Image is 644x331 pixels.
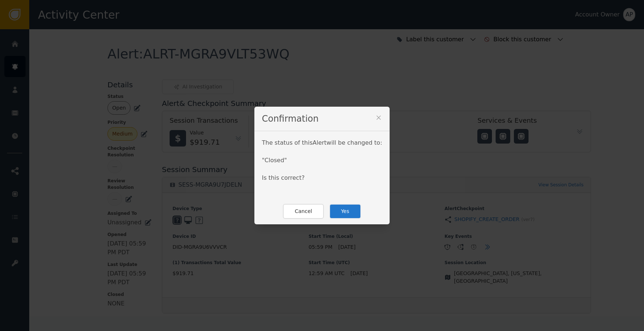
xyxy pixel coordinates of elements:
[254,107,389,131] div: Confirmation
[283,204,323,219] button: Cancel
[329,204,361,219] button: Yes
[262,157,287,164] span: " Closed "
[262,174,304,181] span: Is this correct?
[262,139,382,146] span: The status of this Alert will be changed to:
